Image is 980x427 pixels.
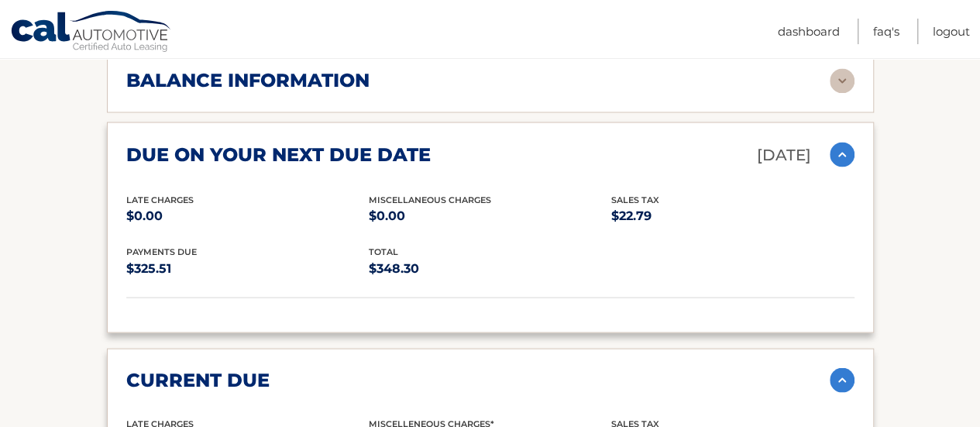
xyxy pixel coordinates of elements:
[611,194,659,205] span: Sales Tax
[830,142,854,167] img: accordion-active.svg
[369,194,491,205] span: Miscellaneous Charges
[778,19,840,44] a: Dashboard
[369,205,611,226] p: $0.00
[873,19,899,44] a: FAQ's
[10,10,173,55] a: Cal Automotive
[126,194,194,205] span: Late Charges
[126,143,431,166] h2: due on your next due date
[126,69,370,92] h2: balance information
[933,19,970,44] a: Logout
[126,368,270,391] h2: current due
[126,205,369,226] p: $0.00
[830,367,854,392] img: accordion-active.svg
[611,205,854,226] p: $22.79
[126,246,197,257] span: Payments Due
[757,141,811,168] p: [DATE]
[369,257,611,279] p: $348.30
[369,246,398,257] span: total
[830,68,854,93] img: accordion-rest.svg
[126,257,369,279] p: $325.51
